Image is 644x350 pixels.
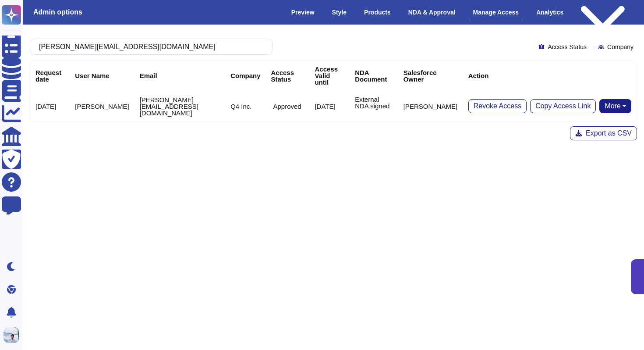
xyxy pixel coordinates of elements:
[607,44,633,50] span: Company
[599,99,631,113] button: More
[309,91,350,121] td: [DATE]
[273,103,301,110] p: Approved
[70,61,134,91] th: User Name
[134,91,226,121] td: [PERSON_NAME][EMAIL_ADDRESS][DOMAIN_NAME]
[463,61,637,91] th: Action
[309,61,350,91] th: Access Valid until
[225,91,265,121] td: Q4 Inc.
[404,5,460,20] div: NDA & Approval
[355,96,393,109] p: External NDA signed
[2,325,25,345] button: user
[474,103,521,110] span: Revoke Access
[30,61,70,91] th: Request date
[570,126,637,140] button: Export as CSV
[328,5,351,20] div: Style
[548,44,587,50] span: Access Status
[30,91,70,121] td: [DATE]
[468,99,527,113] button: Revoke Access
[398,91,463,121] td: [PERSON_NAME]
[265,61,309,91] th: Access Status
[350,61,398,91] th: NDA Document
[134,61,226,91] th: Email
[360,5,395,20] div: Products
[287,5,319,20] div: Preview
[225,61,265,91] th: Company
[586,130,632,137] span: Export as CSV
[4,327,19,343] img: user
[469,5,524,20] div: Manage Access
[35,39,263,54] input: Search by keywords
[70,91,134,121] td: [PERSON_NAME]
[535,103,591,110] span: Copy Access Link
[532,5,568,20] div: Analytics
[33,8,82,16] h3: Admin options
[530,99,596,113] button: Copy Access Link
[398,61,463,91] th: Salesforce Owner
